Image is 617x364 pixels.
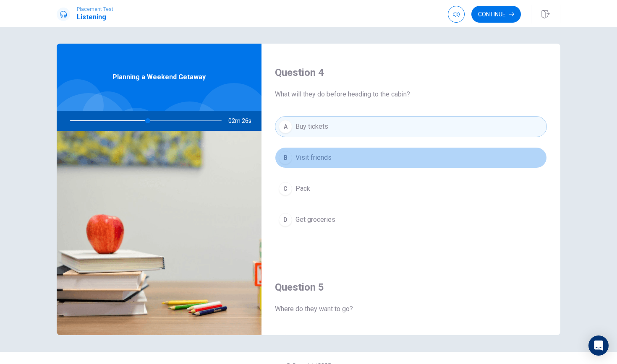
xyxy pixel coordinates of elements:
[279,335,292,348] div: A
[275,304,547,314] span: Where do they want to go?
[275,209,547,230] button: DGet groceries
[77,12,113,22] h1: Listening
[77,6,113,12] span: Placement Test
[112,72,206,82] span: Planning a Weekend Getaway
[471,6,521,23] button: Continue
[275,178,547,199] button: CPack
[228,111,258,131] span: 02m 26s
[295,153,332,163] span: Visit friends
[57,131,261,335] img: Planning a Weekend Getaway
[279,182,292,195] div: C
[279,213,292,226] div: D
[275,116,547,137] button: ABuy tickets
[275,66,547,79] h4: Question 4
[588,335,609,356] div: Open Intercom Messenger
[275,147,547,168] button: BVisit friends
[275,331,547,352] button: A
[295,184,310,194] span: Pack
[295,215,335,225] span: Get groceries
[275,89,547,99] span: What will they do before heading to the cabin?
[295,122,328,132] span: Buy tickets
[279,120,292,133] div: A
[275,281,547,294] h4: Question 5
[279,151,292,164] div: B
